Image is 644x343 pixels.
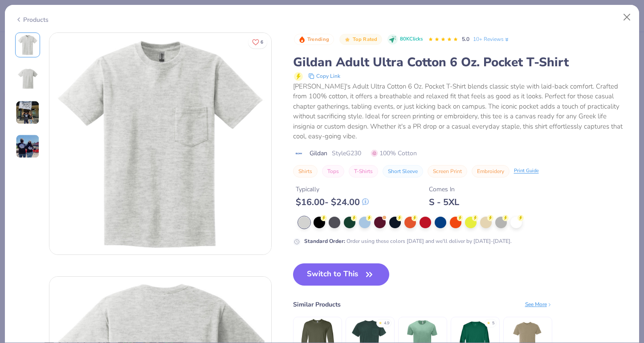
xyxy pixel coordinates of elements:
span: 80K Clicks [400,36,423,43]
div: $ 16.00 - $ 24.00 [296,197,369,208]
img: Trending sort [298,36,306,43]
div: 4.9 [384,320,389,327]
div: Products [15,15,49,24]
span: 100% Cotton [371,149,417,158]
span: Style G230 [332,149,361,158]
div: ★ [487,320,490,324]
span: Top Rated [353,37,378,42]
div: ★ [379,320,382,324]
div: 5 [492,320,494,327]
img: User generated content [16,134,40,158]
div: Typically [296,185,369,194]
button: Shirts [293,165,318,178]
button: Like [248,36,267,48]
button: Screen Print [428,165,467,178]
span: Gildan [310,149,327,158]
img: Front [49,33,271,254]
button: Switch to This [293,263,390,286]
button: Short Sleeve [383,165,423,178]
button: Badge Button [339,34,382,45]
button: Embroidery [472,165,509,178]
button: Badge Button [294,34,334,45]
div: S - 5XL [429,197,459,208]
div: Similar Products [293,300,341,309]
strong: Standard Order : [304,238,345,245]
button: T-Shirts [349,165,378,178]
img: User generated content [16,101,40,125]
a: 10+ Reviews [473,35,510,43]
img: Top Rated sort [344,36,351,43]
div: See More [525,300,552,308]
button: copy to clipboard [306,71,343,81]
span: Trending [307,37,329,42]
button: Tops [322,165,344,178]
img: brand logo [293,150,305,157]
div: 5.0 Stars [428,32,458,47]
div: [PERSON_NAME]'s Adult Ultra Cotton 6 Oz. Pocket T-Shirt blends classic style with laid-back comfo... [293,81,629,141]
img: Front [17,34,38,56]
button: Close [619,9,636,26]
div: Order using these colors [DATE] and we'll deliver by [DATE]-[DATE]. [304,237,512,245]
span: 5.0 [462,36,469,43]
img: Back [17,68,38,89]
div: Gildan Adult Ultra Cotton 6 Oz. Pocket T-Shirt [293,54,629,71]
div: Print Guide [514,167,539,175]
div: Comes In [429,185,459,194]
span: 6 [261,40,263,44]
